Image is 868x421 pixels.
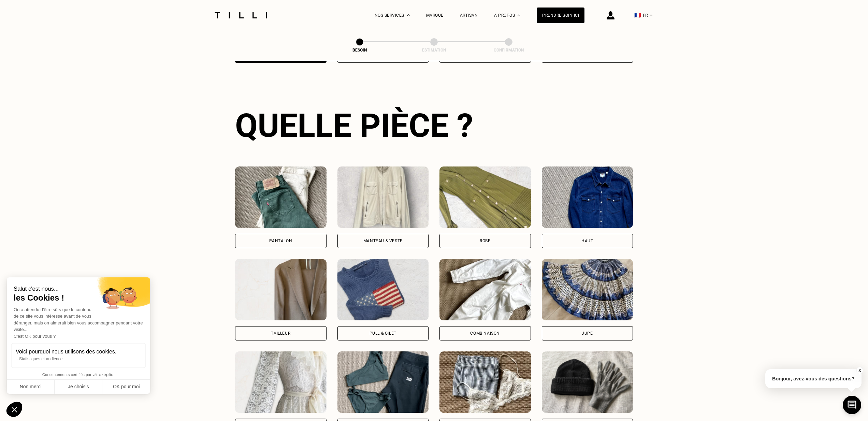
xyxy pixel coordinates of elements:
div: Quelle pièce ? [235,106,633,145]
div: Manteau & Veste [363,239,403,243]
img: Tilli retouche votre Robe de mariée [235,351,327,413]
div: Haut [581,239,593,243]
button: X [856,367,863,374]
img: Tilli retouche votre Pull & gilet [337,259,429,320]
div: Robe [480,239,490,243]
img: Tilli retouche votre Maillot de bain [337,351,429,413]
img: Tilli retouche votre Haut [542,166,633,228]
img: menu déroulant [650,14,652,16]
div: Besoin [325,48,394,53]
p: Bonjour, avez-vous des questions? [765,369,862,388]
img: Menu déroulant à propos [518,14,520,16]
img: Tilli retouche votre Manteau & Veste [337,166,429,228]
img: Tilli retouche votre Combinaison [439,259,531,320]
div: Pull & gilet [370,331,396,335]
img: Tilli retouche votre Lingerie [439,351,531,413]
img: Tilli retouche votre Tailleur [235,259,327,320]
img: Logo du service de couturière Tilli [212,12,270,18]
img: icône connexion [607,11,614,19]
div: Confirmation [475,48,543,53]
div: Estimation [400,48,468,53]
a: Artisan [460,13,478,18]
img: Tilli retouche votre Jupe [542,259,633,320]
div: Tailleur [271,331,290,335]
img: Tilli retouche votre Robe [439,166,531,228]
img: Menu déroulant [407,14,410,16]
a: Marque [426,13,444,18]
div: Jupe [582,331,593,335]
img: Tilli retouche votre Accessoires [542,351,633,413]
img: Tilli retouche votre Pantalon [235,166,327,228]
a: Prendre soin ici [537,8,584,23]
span: 🇫🇷 [634,12,641,18]
div: Pantalon [269,239,292,243]
div: Combinaison [470,331,500,335]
